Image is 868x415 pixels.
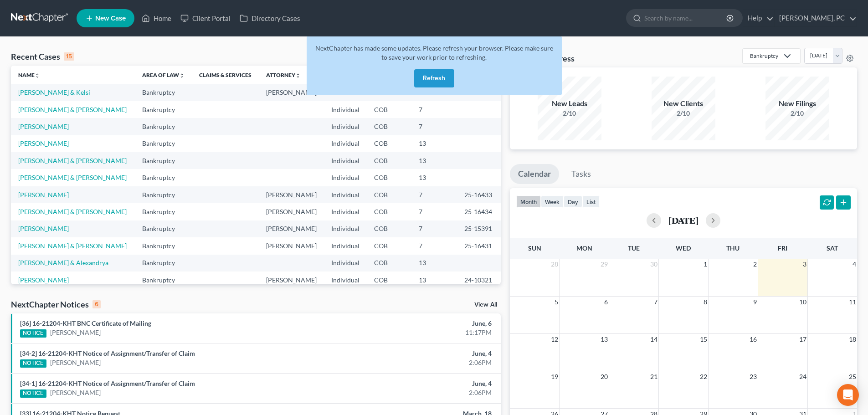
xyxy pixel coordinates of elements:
[852,259,857,270] span: 4
[50,388,101,397] a: [PERSON_NAME]
[324,237,367,254] td: Individual
[18,208,127,215] a: [PERSON_NAME] & [PERSON_NAME]
[653,297,658,307] span: 7
[600,371,609,382] span: 20
[259,272,324,288] td: [PERSON_NAME]
[20,349,195,357] a: [34-2] 16-21204-KHT Notice of Assignment/Transfer of Claim
[554,297,559,307] span: 5
[367,169,411,186] td: COB
[259,203,324,220] td: [PERSON_NAME]
[11,299,101,310] div: NextChapter Notices
[550,259,559,270] span: 28
[411,186,457,203] td: 7
[367,255,411,272] td: COB
[20,359,46,368] div: NOTICE
[765,98,829,109] div: New Filings
[324,255,367,272] td: Individual
[340,388,492,397] div: 2:06PM
[367,203,411,220] td: COB
[703,259,708,270] span: 1
[576,244,592,252] span: Mon
[340,349,492,358] div: June, 4
[668,215,699,225] h2: [DATE]
[142,72,185,78] a: Area of Lawunfold_more
[749,334,758,345] span: 16
[324,203,367,220] td: Individual
[50,328,101,337] a: [PERSON_NAME]
[550,334,559,345] span: 12
[703,297,708,307] span: 8
[541,195,564,208] button: week
[411,272,457,288] td: 13
[676,244,691,252] span: Wed
[411,220,457,237] td: 7
[367,152,411,169] td: COB
[295,73,301,78] i: unfold_more
[411,237,457,254] td: 7
[411,135,457,152] td: 13
[798,371,807,382] span: 24
[457,237,501,254] td: 25-16431
[743,10,774,26] a: Help
[18,225,69,232] a: [PERSON_NAME]
[367,272,411,288] td: COB
[135,135,192,152] td: Bankruptcy
[324,152,367,169] td: Individual
[18,123,69,130] a: [PERSON_NAME]
[266,72,301,78] a: Attorneyunfold_more
[649,334,658,345] span: 14
[135,220,192,237] td: Bankruptcy
[367,101,411,118] td: COB
[11,51,74,62] div: Recent Cases
[538,98,601,109] div: New Leads
[603,297,609,307] span: 6
[324,169,367,186] td: Individual
[18,191,69,199] a: [PERSON_NAME]
[414,69,454,87] button: Refresh
[652,109,715,118] div: 2/10
[340,319,492,328] div: June, 6
[259,84,324,101] td: [PERSON_NAME]
[827,244,838,252] span: Sat
[699,371,708,382] span: 22
[20,379,195,387] a: [34-1] 16-21204-KHT Notice of Assignment/Transfer of Claim
[135,203,192,220] td: Bankruptcy
[18,259,108,266] a: [PERSON_NAME] & Alexandrya
[20,329,46,338] div: NOTICE
[528,244,541,252] span: Sun
[510,164,559,184] a: Calendar
[367,220,411,237] td: COB
[563,164,599,184] a: Tasks
[137,10,176,26] a: Home
[699,334,708,345] span: 15
[324,186,367,203] td: Individual
[324,135,367,152] td: Individual
[367,135,411,152] td: COB
[367,118,411,135] td: COB
[457,186,501,203] td: 25-16433
[775,10,857,26] a: [PERSON_NAME], PC
[367,186,411,203] td: COB
[18,157,127,164] a: [PERSON_NAME] & [PERSON_NAME]
[582,195,600,208] button: list
[802,259,807,270] span: 3
[324,220,367,237] td: Individual
[20,389,46,398] div: NOTICE
[411,169,457,186] td: 13
[179,73,185,78] i: unfold_more
[135,118,192,135] td: Bankruptcy
[750,52,778,60] div: Bankruptcy
[176,10,235,26] a: Client Portal
[135,84,192,101] td: Bankruptcy
[340,328,492,337] div: 11:17PM
[837,384,859,406] div: Open Intercom Messenger
[474,302,497,308] a: View All
[135,272,192,288] td: Bankruptcy
[411,255,457,272] td: 13
[135,152,192,169] td: Bankruptcy
[538,109,601,118] div: 2/10
[259,237,324,254] td: [PERSON_NAME]
[644,10,728,26] input: Search by name...
[50,358,101,367] a: [PERSON_NAME]
[18,106,127,113] a: [PERSON_NAME] & [PERSON_NAME]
